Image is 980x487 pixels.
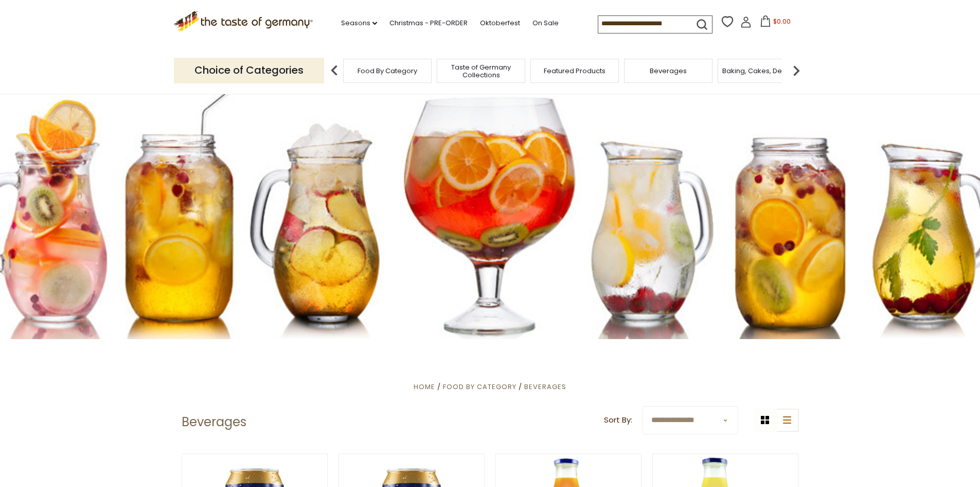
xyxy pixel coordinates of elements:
label: Sort By: [604,414,632,427]
a: Beverages [650,67,687,75]
a: Taste of Germany Collections [440,63,522,79]
a: Christmas - PRE-ORDER [389,18,468,29]
h1: Beverages [182,414,246,430]
p: Choice of Categories [174,58,324,83]
a: Oktoberfest [480,18,520,29]
a: Home [414,382,435,392]
a: Featured Products [544,67,605,75]
a: Seasons [341,18,377,29]
a: Baking, Cakes, Desserts [722,67,802,75]
span: $0.00 [773,17,791,26]
button: $0.00 [754,15,797,31]
a: Food By Category [443,382,516,392]
a: Beverages [524,382,566,392]
a: On Sale [532,18,559,29]
img: previous arrow [324,60,345,81]
a: Food By Category [358,67,417,75]
img: next arrow [786,60,807,81]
